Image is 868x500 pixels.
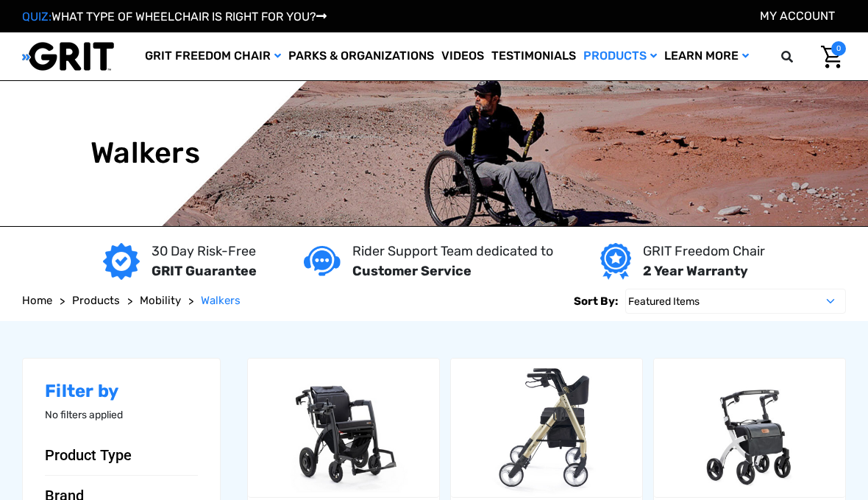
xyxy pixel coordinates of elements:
strong: Customer Service [352,263,472,279]
img: Rollz Flex Rollator [654,359,845,498]
a: Rollz Flex Rollator,$719.00 [654,359,845,498]
img: GRIT Guarantee [103,243,140,280]
span: 0 [831,41,846,56]
a: Mobility [140,292,181,309]
img: Year warranty [600,243,630,280]
button: Product Type [45,446,198,464]
a: Parks & Organizations [285,32,438,80]
a: Account [760,9,835,23]
label: Sort By: [574,289,618,314]
a: Walkers [201,292,241,309]
a: Testimonials [488,32,580,80]
strong: GRIT Guarantee [152,263,257,279]
img: Spazio Special Rollator (20" Seat) by Comodita [451,359,642,498]
span: Products [72,294,120,307]
span: Home [22,294,52,307]
img: Cart [821,46,842,68]
a: Cart with 0 items [810,41,846,72]
a: Spazio Special Rollator (20" Seat) by Comodita,$490.00 [451,359,642,498]
input: Search [803,41,810,72]
p: No filters applied [45,407,198,423]
span: QUIZ: [22,10,51,24]
p: 30 Day Risk-Free [152,242,257,261]
a: Rollz Motion Electric 2.0 - Rollator and Wheelchair,$3,990.00 [248,359,439,498]
img: Customer service [304,246,341,276]
a: GRIT Freedom Chair [141,32,285,80]
span: Product Type [45,446,132,464]
h2: Filter by [45,381,198,402]
a: Learn More [661,32,753,80]
a: Videos [438,32,488,80]
span: Walkers [201,294,241,307]
strong: 2 Year Warranty [643,263,748,279]
a: Products [72,292,120,309]
a: Products [580,32,661,80]
span: Mobility [140,294,181,307]
a: QUIZ:WHAT TYPE OF WHEELCHAIR IS RIGHT FOR YOU? [22,10,327,24]
a: Home [22,292,52,309]
img: Rollz Motion Electric 2.0 - Rollator and Wheelchair [248,359,439,498]
img: GRIT All-Terrain Wheelchair and Mobility Equipment [22,41,114,71]
p: Rider Support Team dedicated to [352,242,553,261]
h1: Walkers [90,136,200,172]
p: GRIT Freedom Chair [643,242,765,261]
